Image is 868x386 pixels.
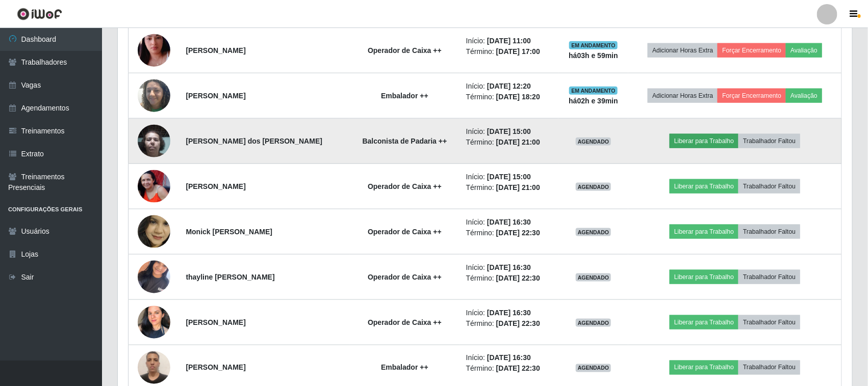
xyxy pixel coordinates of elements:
[648,43,718,58] button: Adicionar Horas Extra
[496,93,540,101] time: [DATE] 18:20
[138,119,170,162] img: 1657575579568.jpeg
[496,229,540,237] time: [DATE] 22:30
[368,46,442,54] strong: Operador de Caixa ++
[487,37,531,45] time: [DATE] 11:00
[186,137,322,145] strong: [PERSON_NAME] dos [PERSON_NAME]
[138,210,170,254] img: 1756739196357.jpeg
[496,319,540,327] time: [DATE] 22:30
[368,318,442,326] strong: Operador de Caixa ++
[786,89,822,103] button: Avaliação
[576,228,611,236] span: AGENDADO
[368,273,442,281] strong: Operador de Caixa ++
[138,299,170,345] img: 1733585220712.jpeg
[368,182,442,190] strong: Operador de Caixa ++
[576,319,611,327] span: AGENDADO
[487,82,531,90] time: [DATE] 12:20
[186,46,245,54] strong: [PERSON_NAME]
[576,273,611,282] span: AGENDADO
[466,217,552,228] li: Início:
[670,315,738,329] button: Liberar para Trabalho
[496,365,540,373] time: [DATE] 22:30
[738,315,800,329] button: Trabalhador Faltou
[569,97,618,105] strong: há 02 h e 39 min
[466,308,552,318] li: Início:
[496,47,540,56] time: [DATE] 17:00
[670,270,738,284] button: Liberar para Trabalho
[670,361,738,375] button: Liberar para Trabalho
[576,364,611,372] span: AGENDADO
[466,92,552,102] li: Término:
[186,92,245,100] strong: [PERSON_NAME]
[363,137,447,145] strong: Balconista de Padaria ++
[487,218,531,226] time: [DATE] 16:30
[466,262,552,273] li: Início:
[569,87,618,95] span: EM ANDAMENTO
[466,46,552,57] li: Término:
[738,225,800,239] button: Trabalhador Faltou
[569,51,618,60] strong: há 03 h e 59 min
[487,127,531,135] time: [DATE] 15:00
[576,137,611,146] span: AGENDADO
[466,318,552,329] li: Término:
[738,179,800,194] button: Trabalhador Faltou
[381,364,428,372] strong: Embalador ++
[138,170,170,203] img: 1743338839822.jpeg
[738,270,800,284] button: Trabalhador Faltou
[738,134,800,148] button: Trabalhador Faltou
[718,43,786,58] button: Forçar Encerramento
[496,138,540,146] time: [DATE] 21:00
[738,361,800,375] button: Trabalhador Faltou
[487,309,531,317] time: [DATE] 16:30
[186,228,272,236] strong: Monick [PERSON_NAME]
[786,43,822,58] button: Avaliação
[186,318,245,326] strong: [PERSON_NAME]
[466,126,552,137] li: Início:
[466,182,552,193] li: Término:
[368,228,442,236] strong: Operador de Caixa ++
[466,228,552,238] li: Término:
[569,41,618,49] span: EM ANDAMENTO
[381,92,428,100] strong: Embalador ++
[138,255,170,298] img: 1742385063633.jpeg
[496,183,540,191] time: [DATE] 21:00
[466,137,552,148] li: Término:
[670,134,738,148] button: Liberar para Trabalho
[466,36,552,46] li: Início:
[670,225,738,239] button: Liberar para Trabalho
[186,273,274,281] strong: thayline [PERSON_NAME]
[576,183,611,191] span: AGENDADO
[487,173,531,181] time: [DATE] 15:00
[487,354,531,362] time: [DATE] 16:30
[466,172,552,182] li: Início:
[496,274,540,282] time: [DATE] 22:30
[186,364,245,372] strong: [PERSON_NAME]
[466,353,552,364] li: Início:
[648,89,718,103] button: Adicionar Horas Extra
[487,263,531,271] time: [DATE] 16:30
[718,89,786,103] button: Forçar Encerramento
[138,74,170,117] img: 1736128144098.jpeg
[17,8,62,20] img: CoreUI Logo
[466,81,552,92] li: Início:
[186,182,245,190] strong: [PERSON_NAME]
[138,21,170,79] img: 1754840116013.jpeg
[670,179,738,194] button: Liberar para Trabalho
[466,364,552,374] li: Término:
[466,273,552,284] li: Término:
